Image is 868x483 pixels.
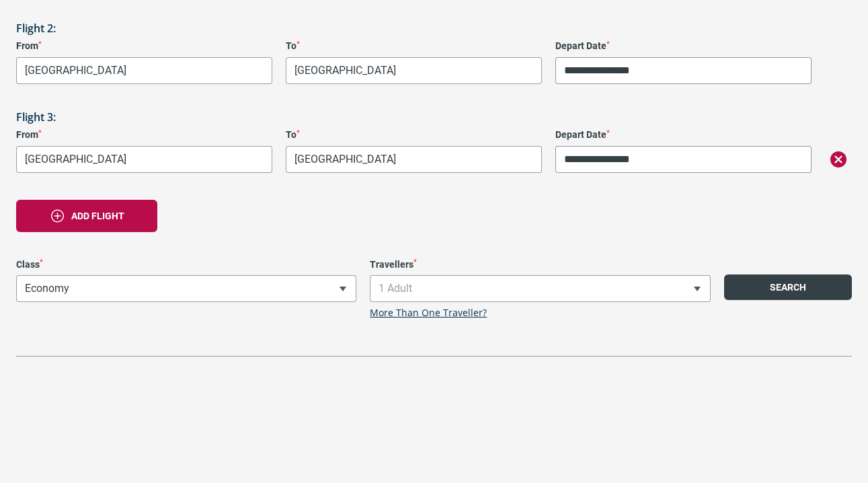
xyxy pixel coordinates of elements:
label: Depart Date [555,40,812,52]
label: From [16,40,272,52]
span: Economy [16,275,356,302]
h3: Flight 2: [16,22,852,35]
button: Add flight [16,200,157,232]
a: More Than One Traveller? [370,307,487,319]
button: Search [724,274,853,300]
span: Kuala Lumpur, Malaysia [17,58,272,83]
label: Depart Date [555,129,812,141]
label: Travellers [370,259,710,270]
span: Zagreb, Croatia [286,58,541,83]
span: Melbourne, Australia [286,146,542,173]
span: Melbourne, Australia [286,147,541,172]
span: 1 Adult [370,275,710,302]
span: Kuala Lumpur, Malaysia [16,57,272,84]
span: 1 Adult [370,276,709,301]
span: Zagreb, Croatia [286,57,542,84]
label: From [16,129,272,141]
label: To [286,129,542,141]
span: Dubrovnik, Croatia [17,147,272,172]
span: Dubrovnik, Croatia [16,146,272,173]
h3: Flight 3: [16,111,852,124]
span: Economy [17,276,356,301]
label: Class [16,259,356,270]
label: To [286,40,542,52]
